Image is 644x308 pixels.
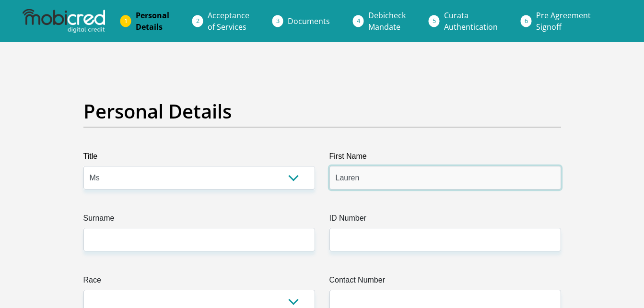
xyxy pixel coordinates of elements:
[83,213,315,228] label: Surname
[83,274,315,290] label: Race
[536,10,591,32] span: Pre Agreement Signoff
[83,100,561,123] h2: Personal Details
[528,6,598,36] a: Pre AgreementSignoff
[23,9,105,33] img: mobicred logo
[361,6,413,36] a: DebicheckMandate
[444,10,498,32] span: Curata Authentication
[368,10,406,32] span: Debicheck Mandate
[329,274,561,290] label: Contact Number
[136,10,169,32] span: Personal Details
[436,6,505,36] a: CurataAuthentication
[329,228,561,251] input: ID Number
[208,10,249,32] span: Acceptance of Services
[83,228,315,251] input: Surname
[280,12,338,31] a: Documents
[288,16,330,26] span: Documents
[83,151,315,166] label: Title
[128,6,177,36] a: PersonalDetails
[329,166,561,190] input: First Name
[200,6,257,36] a: Acceptanceof Services
[329,151,561,166] label: First Name
[329,213,561,228] label: ID Number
